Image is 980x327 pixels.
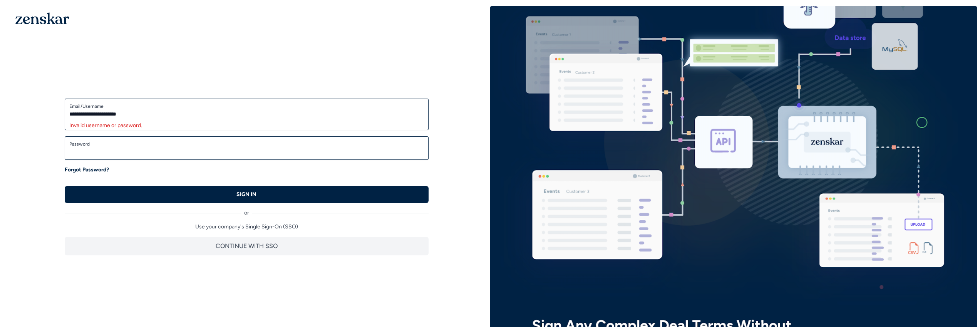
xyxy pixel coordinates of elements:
[65,166,109,174] a: Forgot Password?
[15,12,69,24] img: 1OGAJ2xQqyY4LXKgY66KYq0eOWRCkrZdAb3gUhuVAqdWPZE9SRJmCz+oDMSn4zDLXe31Ii730ItAGKgCKgCCgCikA4Av8PJUP...
[65,186,429,203] button: SIGN IN
[236,191,256,198] p: SIGN IN
[65,223,429,231] p: Use your company's Single Sign-On (SSO)
[65,203,429,217] div: or
[65,237,429,255] button: CONTINUE WITH SSO
[69,122,424,129] div: Invalid username or password.
[69,141,424,147] label: Password
[69,103,424,109] label: Email/Username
